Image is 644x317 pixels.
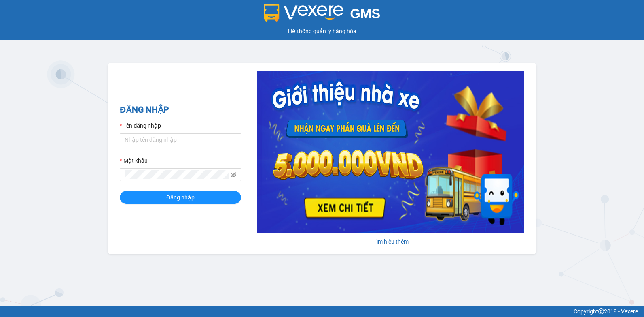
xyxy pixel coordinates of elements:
[264,4,344,22] img: logo 2
[125,170,229,179] input: Mật khẩu
[257,237,524,246] div: Tìm hiểu thêm
[257,71,524,233] img: banner-0
[120,191,241,204] button: Đăng nhập
[120,156,148,165] label: Mật khẩu
[231,172,236,178] span: eye-invisible
[120,133,241,146] input: Tên đăng nhập
[6,307,638,316] div: Copyright 2019 - Vexere
[2,27,642,36] div: Hệ thống quản lý hàng hóa
[120,103,241,117] h2: ĐĂNG NHẬP
[120,121,161,130] label: Tên đăng nhập
[166,193,195,202] span: Đăng nhập
[350,6,380,21] span: GMS
[264,12,381,19] a: GMS
[598,308,604,314] span: copyright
